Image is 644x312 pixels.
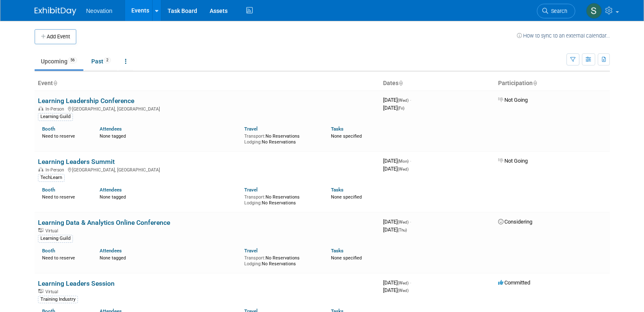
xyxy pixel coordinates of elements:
[244,200,262,206] span: Lodging:
[38,97,134,105] a: Learning Leadership Conference
[100,132,238,139] div: None tagged
[398,159,408,164] span: (Mon)
[100,248,122,254] a: Attendees
[38,219,170,226] a: Learning Data & Analytics Online Conference
[398,281,408,285] span: (Wed)
[244,133,266,139] span: Transport:
[85,53,117,69] a: Past2
[495,76,610,91] th: Participation
[383,279,411,286] span: [DATE]
[42,193,88,200] div: Need to reserve
[42,132,88,139] div: Need to reserve
[383,97,411,103] span: [DATE]
[331,255,362,261] span: None specified
[383,287,408,293] span: [DATE]
[38,279,115,287] a: Learning Leaders Session
[38,158,115,166] a: Learning Leaders Summit
[38,105,376,112] div: [GEOGRAPHIC_DATA], [GEOGRAPHIC_DATA]
[68,57,77,63] span: 56
[398,106,404,111] span: (Fri)
[38,166,376,173] div: [GEOGRAPHIC_DATA], [GEOGRAPHIC_DATA]
[537,4,575,18] a: Search
[244,193,318,206] div: No Reservations No Reservations
[100,254,238,261] div: None tagged
[548,8,567,14] span: Search
[100,126,122,132] a: Attendees
[498,279,530,286] span: Committed
[383,226,407,233] span: [DATE]
[100,187,122,193] a: Attendees
[38,228,43,232] img: Virtual Event
[331,126,343,132] a: Tasks
[38,113,73,121] div: Learning Guild
[410,158,411,164] span: -
[104,57,111,63] span: 2
[586,3,602,19] img: Susan Hurrell
[398,288,408,293] span: (Wed)
[45,167,67,173] span: In-Person
[45,228,60,234] span: Virtual
[517,33,610,39] a: How to sync to an external calendar...
[410,279,411,286] span: -
[38,167,43,171] img: In-Person Event
[45,106,67,112] span: In-Person
[35,7,76,15] img: ExhibitDay
[331,187,343,193] a: Tasks
[410,219,411,225] span: -
[498,158,528,164] span: Not Going
[244,187,258,193] a: Travel
[498,97,528,103] span: Not Going
[244,254,318,267] div: No Reservations No Reservations
[383,158,411,164] span: [DATE]
[35,29,76,44] button: Add Event
[38,106,43,111] img: In-Person Event
[38,296,78,303] div: Training Industry
[86,8,113,14] span: Neovation
[35,53,83,69] a: Upcoming56
[398,220,408,224] span: (Wed)
[398,167,408,171] span: (Wed)
[398,228,407,232] span: (Thu)
[383,219,411,225] span: [DATE]
[383,166,408,172] span: [DATE]
[244,255,266,261] span: Transport:
[331,133,362,139] span: None specified
[38,174,65,181] div: TechLearn
[244,126,258,132] a: Travel
[244,248,258,254] a: Travel
[410,97,411,103] span: -
[42,248,55,254] a: Booth
[533,80,537,86] a: Sort by Participation Type
[42,187,55,193] a: Booth
[244,139,262,145] span: Lodging:
[42,126,55,132] a: Booth
[398,80,403,86] a: Sort by Start Date
[331,248,343,254] a: Tasks
[244,132,318,145] div: No Reservations No Reservations
[42,254,88,261] div: Need to reserve
[100,193,238,200] div: None tagged
[383,105,404,111] span: [DATE]
[380,76,495,91] th: Dates
[38,289,43,293] img: Virtual Event
[498,219,532,225] span: Considering
[38,235,73,242] div: Learning Guild
[45,289,60,294] span: Virtual
[35,76,380,91] th: Event
[53,80,57,86] a: Sort by Event Name
[244,194,266,200] span: Transport:
[331,194,362,200] span: None specified
[244,261,262,267] span: Lodging:
[398,98,408,103] span: (Wed)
